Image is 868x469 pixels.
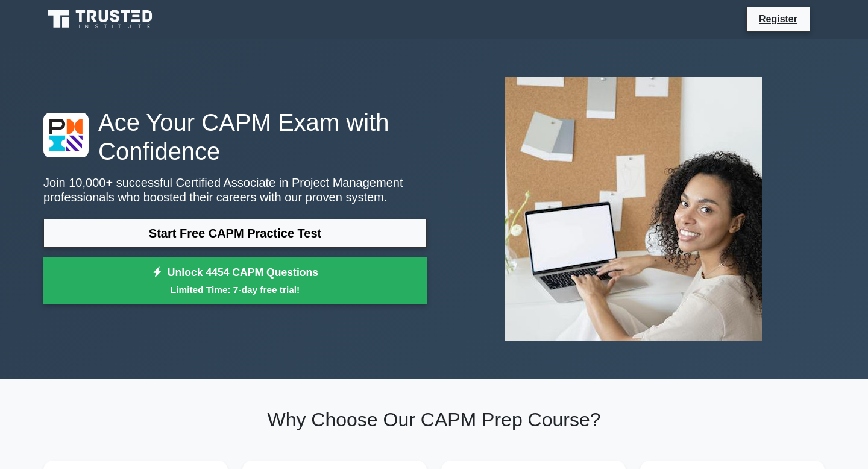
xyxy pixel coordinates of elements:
[43,408,825,431] h2: Why Choose Our CAPM Prep Course?
[58,283,412,297] small: Limited Time: 7-day free trial!
[43,219,427,248] a: Start Free CAPM Practice Test
[43,108,427,166] h1: Ace Your CAPM Exam with Confidence
[43,175,427,204] p: Join 10,000+ successful Certified Associate in Project Management professionals who boosted their...
[752,11,805,27] a: Register
[43,257,427,305] a: Unlock 4454 CAPM QuestionsLimited Time: 7-day free trial!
